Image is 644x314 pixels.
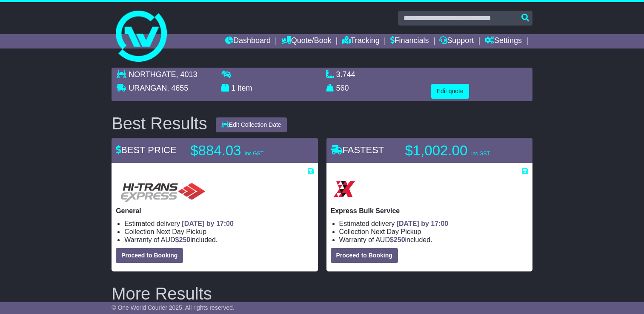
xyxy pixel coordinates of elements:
div: Best Results [107,114,212,133]
span: item [238,84,252,92]
span: [DATE] by 17:00 [182,220,234,227]
button: Edit quote [431,84,469,99]
a: Financials [390,34,429,49]
span: 1 [231,84,235,92]
a: Dashboard [225,34,271,49]
span: FASTEST [331,145,384,155]
span: NORTHGATE [129,70,176,79]
h2: More Results [112,284,532,303]
a: Settings [484,34,522,49]
img: Border Express: Express Bulk Service [331,175,358,203]
a: Quote/Book [281,34,332,49]
span: $ [390,236,405,243]
span: , 4013 [176,70,197,79]
p: $884.03 [190,142,297,159]
li: Estimated delivery [339,220,528,228]
span: [DATE] by 17:00 [397,220,449,227]
li: Estimated delivery [124,220,313,228]
span: inc GST [471,151,489,157]
span: 3.744 [336,70,355,79]
span: © One World Courier 2025. All rights reserved. [112,304,235,311]
button: Edit Collection Date [216,117,287,132]
a: Support [439,34,474,49]
li: Collection [339,228,528,236]
span: 560 [336,84,349,92]
li: Warranty of AUD included. [124,236,313,244]
li: Collection [124,228,313,236]
span: URANGAN [129,84,167,92]
a: Tracking [342,34,380,49]
span: , 4655 [167,84,188,92]
button: Proceed to Booking [331,248,398,263]
img: HiTrans (Machship): General [116,175,209,203]
span: $ [175,236,191,243]
li: Warranty of AUD included. [339,236,528,244]
p: $1,002.00 [405,142,512,159]
span: 250 [394,236,405,243]
span: 250 [179,236,191,243]
span: inc GST [245,151,263,157]
button: Proceed to Booking [116,248,183,263]
p: Express Bulk Service [331,207,528,215]
span: Next Day Pickup [371,228,421,235]
span: Next Day Pickup [156,228,206,235]
p: General [116,207,313,215]
span: BEST PRICE [116,145,176,155]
